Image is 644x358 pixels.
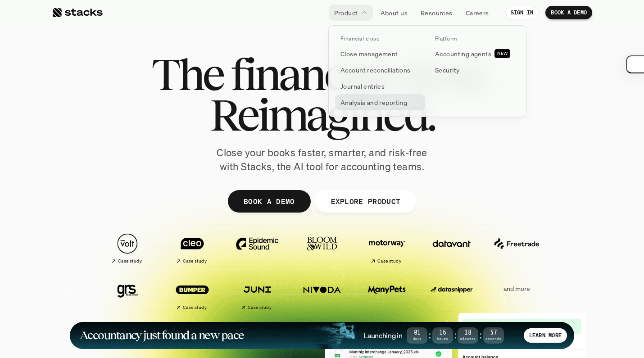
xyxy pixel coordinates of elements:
h2: Case study [183,305,207,310]
p: Account reconciliations [340,65,411,75]
strong: : [478,330,483,340]
span: The [151,54,223,95]
p: Close your books faster, smarter, and risk-free with Stacks, the AI tool for accounting teams. [209,146,435,174]
span: 18 [458,331,478,335]
p: EXPLORE PRODUCT [331,195,400,208]
a: Accounting agentsNEW [430,45,520,62]
a: Case study [229,275,285,314]
h2: Case study [118,258,142,264]
a: Security [430,62,520,78]
a: BOOK A DEMO [228,190,311,213]
h2: Case study [183,258,207,264]
a: Careers [460,5,494,21]
p: LEARN MORE [529,332,562,339]
p: BOOK A DEMO [551,9,587,16]
a: Account reconciliations [335,62,425,78]
a: BOOK A DEMO [545,6,592,19]
p: Platform [435,36,457,42]
p: Financial close [340,36,379,42]
h2: Case study [377,258,401,264]
span: 57 [483,331,504,335]
span: financial [231,54,386,95]
a: Analysis and reporting [335,94,425,110]
h1: Accountancy just found a new pace [80,330,244,340]
p: Journal entries [340,82,385,91]
p: Analysis and reporting [340,98,407,107]
a: EXPLORE PRODUCT [315,190,416,213]
a: SIGN IN [505,6,539,19]
span: Hours [432,337,453,340]
strong: : [453,330,458,340]
span: Reimagined. [210,95,435,135]
p: Close management [340,49,398,59]
p: Resources [421,8,453,18]
h2: Case study [248,305,272,310]
a: Case study [359,229,415,268]
a: Resources [415,5,458,21]
a: Privacy Policy [106,208,146,215]
span: Days [407,337,427,340]
h4: Launching in [363,331,402,340]
a: Journal entries [335,78,425,94]
p: Accounting agents [435,49,491,59]
p: Careers [466,8,489,18]
span: Minutes [458,337,478,340]
a: Case study [164,229,220,268]
a: Case study [164,275,220,314]
p: SIGN IN [511,9,534,16]
a: Case study [100,229,155,268]
p: Security [435,65,459,75]
span: 01 [407,331,427,335]
p: Product [334,8,358,18]
p: About us [381,8,408,18]
strong: : [427,330,432,340]
a: About us [375,5,413,21]
span: Seconds [483,337,504,340]
a: Close management [335,45,425,62]
h2: NEW [497,51,508,56]
a: Accountancy just found a new paceLaunching in01Days:16Hours:18Minutes:57SecondsLEARN MORE [70,322,574,349]
p: BOOK A DEMO [244,195,295,208]
span: 16 [432,331,453,335]
p: and more [489,285,544,293]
